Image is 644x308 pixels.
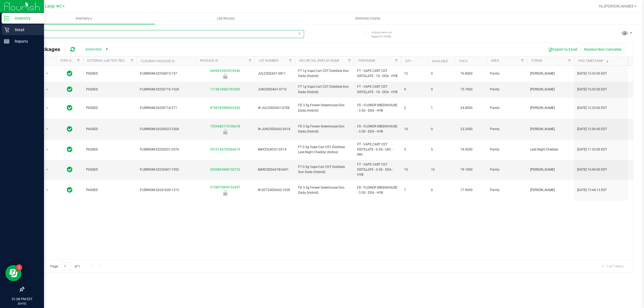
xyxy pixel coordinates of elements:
span: 1 [431,105,451,111]
span: MAR25DDA01B-0401 [258,167,292,172]
span: 9 [431,87,451,92]
span: 2 [404,105,425,111]
span: PASSED [86,87,133,92]
span: Lab Results [210,16,242,21]
a: Filter [286,56,295,65]
span: select [44,70,51,77]
span: PASSED [86,188,133,193]
span: In Sync [67,166,72,173]
p: Inventory [9,15,42,21]
span: Late Night Cheddar [530,147,571,152]
span: 0 [431,127,451,132]
span: [DATE] 13:33:00 EDT [577,71,607,76]
a: Filter [518,56,527,65]
a: Filter [246,56,255,65]
span: W-OCT24DDA02-1028 [258,188,292,193]
button: Receive Non-Cannabis [581,45,625,54]
inline-svg: Reports [4,39,9,44]
a: 1714618582783385 [210,87,240,91]
span: 74.9000 [458,146,475,153]
div: Newly Received [195,74,255,79]
span: Inventory [13,16,155,21]
span: [DATE] 13:44:13 EST [577,188,607,193]
span: PASSED [86,167,133,172]
span: W-JUN25DDA02-0618 [258,127,292,132]
span: FLSRWGM-20250521-2576 [140,147,192,152]
span: FD - FLOWER GREENHOUSE - 3.5G - DDA - HYB [357,185,398,195]
a: 3510744720566619 [210,148,240,151]
span: W-JUL25DDA01-0708 [258,105,292,111]
span: 23.2000 [458,125,475,133]
p: [DATE] [2,302,42,306]
iframe: Resource center unread badge [16,264,22,271]
span: In Sync [67,70,72,77]
span: 0 [431,188,451,193]
span: [DATE] 14:49:00 EDT [577,167,607,172]
a: Qty [405,59,411,63]
span: 5 [404,147,425,152]
a: Inventory [13,13,155,24]
span: Pantry [490,147,524,152]
span: FD - FLOWER GREENHOUSE - 3.5G - DDA - HYB [357,124,398,134]
a: Strain [531,59,542,63]
span: select [44,146,51,153]
a: Item Name [358,59,375,63]
span: FT 1g Vape Cart CDT Distillate Don Dada (Hybrid) [298,68,351,79]
span: Pantry [490,188,524,193]
span: Page of 1 [46,262,85,270]
span: 1 - 7 of 7 items [598,262,628,270]
span: [PERSON_NAME] [530,87,571,92]
a: Package ID [200,59,218,63]
span: select [44,166,51,173]
span: Pantry [490,71,524,76]
span: FT 0.5g Vape Cart CDT Distillate Don Dada (Hybrid) [298,164,351,175]
span: FT 1g Vape Cart CDT Distillate Don Dada (Hybrid) [298,84,351,94]
span: 76.8000 [458,70,475,78]
span: In Sync [67,186,72,194]
span: FD 3.5g Flower Greenhouse Don Dada (Hybrid) [298,185,351,195]
span: select [44,125,51,133]
inline-svg: Inventory [4,16,9,21]
span: FLSRWGM-20241028-1315 [140,188,192,193]
span: JUL25DDA01-0811 [258,71,292,76]
span: FLSRWGM-20250815-737 [140,71,192,76]
p: 01:08 PM EDT [2,297,42,302]
span: FD 3.5g Flower Greenhouse Don Dada (Hybrid) [298,103,351,113]
a: 7209485175100678 [210,124,240,128]
span: 24.8000 [458,104,475,112]
a: Sku Retail Display Name [299,59,339,63]
a: 2655804988150722 [210,168,240,171]
span: FT - VAPE CART CDT DISTILLATE - 0.5G - DDA - HYB [357,162,398,178]
span: Pantry [490,87,524,92]
span: PASSED [86,147,133,152]
a: Filter [128,56,137,65]
span: PASSED [86,71,133,76]
span: 17.9000 [458,186,475,194]
span: 12 [404,71,425,76]
span: 10 [404,167,425,172]
a: Pkg Timestamp [578,59,610,63]
span: JUN25DDA01-0710 [258,87,292,92]
p: Reports [9,38,42,45]
span: MAY25LNC01-0514 [258,147,292,152]
span: [DATE] 11:33:00 EDT [577,147,607,152]
a: Inventory Counts [297,13,439,24]
span: 79.1000 [458,166,475,174]
a: Lot Number [259,59,278,63]
span: Pantry [490,105,524,111]
span: 10 [404,127,425,132]
span: FT - VAPE CART CDT DISTILLATE - 1G - DDA - HYB [357,84,398,94]
span: FLSRWGM-20250407-1952 [140,167,192,172]
span: FT - VAPE CART CDT DISTILLATE - 1G - DDA - HYB [357,68,398,79]
span: PASSED [86,105,133,111]
div: Administrative Hold [195,129,255,134]
button: Export to Excel [545,45,581,54]
span: select [44,104,51,112]
span: Hi, [PERSON_NAME]! [599,4,634,8]
span: In Sync [67,86,72,93]
span: Pantry [490,127,524,132]
a: External Lab Test Result [87,59,129,63]
a: THC% [459,59,468,63]
a: Sync Status [60,59,81,63]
